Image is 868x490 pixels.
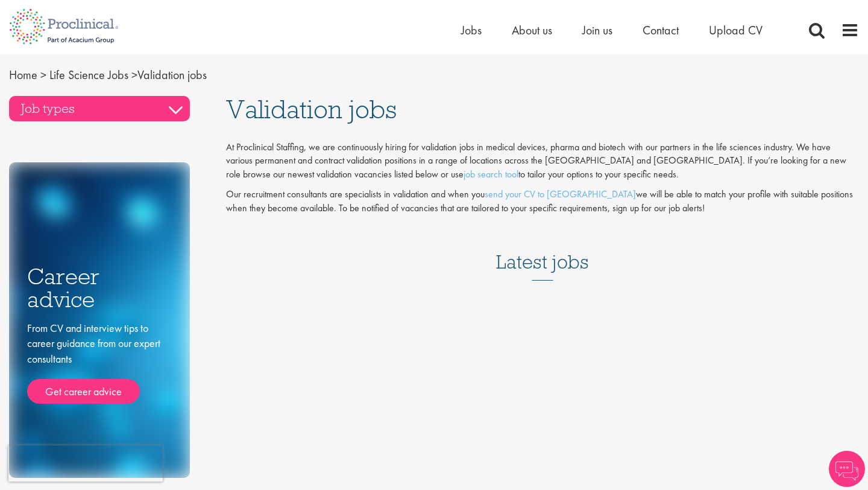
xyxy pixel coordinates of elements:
a: send your CV to [GEOGRAPHIC_DATA] [485,188,636,200]
a: breadcrumb link to Life Science Jobs [49,67,128,83]
h3: Latest jobs [496,221,589,281]
h3: Career advice [27,265,172,311]
img: Chatbot [829,451,865,487]
p: Our recruitment consultants are specialists in validation and when you we will be able to match y... [226,188,859,215]
a: Upload CV [709,22,763,38]
a: About us [512,22,552,38]
span: Validation jobs [226,93,397,126]
a: Jobs [461,22,482,38]
span: > [40,67,46,83]
a: job search tool [464,168,518,180]
p: At Proclinical Staffing, we are continuously hiring for validation jobs in medical devices, pharm... [226,141,859,182]
h3: Job types [9,96,190,121]
a: Join us [582,22,612,38]
a: Get career advice [27,379,140,404]
a: Contact [643,22,679,38]
a: breadcrumb link to Home [9,67,37,83]
span: > [131,67,137,83]
span: Validation jobs [9,67,207,83]
div: From CV and interview tips to career guidance from our expert consultants [27,320,172,404]
iframe: reCAPTCHA [8,445,163,482]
